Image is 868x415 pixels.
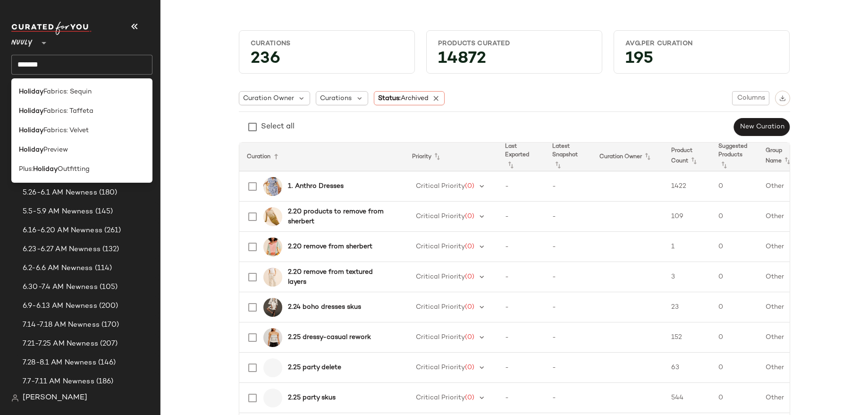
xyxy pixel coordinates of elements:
[545,171,592,202] td: -
[465,364,474,371] span: (0)
[11,394,19,402] img: svg%3e
[497,292,545,322] td: -
[416,273,465,280] span: Critical Priority
[23,357,96,368] span: 7.28-8.1 AM Newness
[288,393,336,403] b: 2.25 party skus
[43,87,92,97] span: Fabrics: Sequin
[23,225,102,236] span: 6.16-6.20 AM Newness
[263,268,282,287] img: 95128070_011_b
[758,232,805,262] td: Other
[23,206,93,217] span: 5.5-5.9 AM Newness
[758,383,805,413] td: Other
[739,123,784,131] span: New Curation
[239,143,405,171] th: Curation
[545,202,592,232] td: -
[545,262,592,292] td: -
[23,339,98,349] span: 7.21-7.25 AM Newness
[43,145,68,155] span: Preview
[497,232,545,262] td: -
[288,181,344,191] b: 1. Anthro Dresses
[263,177,282,196] img: 4130646420009_011_b25
[711,262,758,292] td: 0
[732,91,769,105] button: Columns
[664,383,711,413] td: 544
[100,320,119,330] span: (170)
[97,301,118,312] span: (200)
[664,171,711,202] td: 1422
[94,376,114,387] span: (186)
[23,282,98,293] span: 6.30-7.4 AM Newness
[288,207,393,227] b: 2.20 products to remove from sherbert
[465,394,474,401] span: (0)
[758,202,805,232] td: Other
[664,232,711,262] td: 1
[497,353,545,383] td: -
[11,22,92,35] img: cfy_white_logo.C9jOOHJF.svg
[243,52,411,69] div: 236
[416,364,465,371] span: Critical Priority
[93,206,113,217] span: (145)
[19,126,43,136] b: Holiday
[779,95,786,102] img: svg%3e
[251,39,403,48] div: Curations
[288,242,372,252] b: 2.20 remove from sherbert
[19,145,43,155] b: Holiday
[711,322,758,353] td: 0
[497,322,545,353] td: -
[97,187,118,198] span: (180)
[545,232,592,262] td: -
[733,118,790,136] button: New Curation
[263,328,282,347] img: 90046137_010_b
[465,304,474,311] span: (0)
[664,202,711,232] td: 109
[58,164,90,174] span: Outfitting
[93,263,112,274] span: (114)
[23,263,93,274] span: 6.2-6.6 AM Newness
[23,301,97,312] span: 6.9-6.13 AM Newness
[261,121,295,133] div: Select all
[758,322,805,353] td: Other
[263,237,282,256] img: 81211658_080_b
[320,93,352,103] span: Curations
[465,183,474,190] span: (0)
[19,106,43,116] b: Holiday
[416,213,465,220] span: Critical Priority
[405,143,498,171] th: Priority
[23,320,100,330] span: 7.14-7.18 AM Newness
[416,183,465,190] span: Critical Priority
[758,262,805,292] td: Other
[758,353,805,383] td: Other
[711,171,758,202] td: 0
[664,143,711,171] th: Product Count
[545,143,592,171] th: Latest Snapshot
[664,353,711,383] td: 63
[465,243,474,250] span: (0)
[497,262,545,292] td: -
[19,87,43,97] b: Holiday
[711,143,758,171] th: Suggested Products
[711,202,758,232] td: 0
[11,32,33,49] span: Nuuly
[758,143,805,171] th: Group Name
[430,52,598,69] div: 14872
[545,353,592,383] td: -
[263,207,282,226] img: 92873009_030_b
[465,334,474,341] span: (0)
[711,353,758,383] td: 0
[545,322,592,353] td: -
[625,39,778,48] div: Avg.per Curation
[19,164,33,174] span: Plus:
[23,392,87,404] span: [PERSON_NAME]
[664,292,711,322] td: 23
[497,171,545,202] td: -
[33,164,58,174] b: Holiday
[23,376,94,387] span: 7.7-7.11 AM Newness
[497,202,545,232] td: -
[618,52,785,69] div: 195
[96,357,116,368] span: (146)
[102,225,121,236] span: (261)
[98,282,118,293] span: (105)
[497,143,545,171] th: Last Exported
[243,93,294,103] span: Curation Owner
[416,394,465,401] span: Critical Priority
